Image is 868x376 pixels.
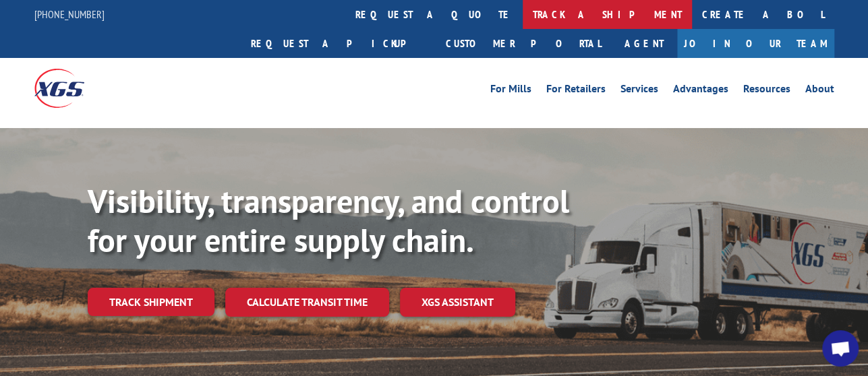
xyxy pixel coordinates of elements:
[822,330,859,367] a: Open chat
[490,84,531,98] a: For Mills
[611,29,677,58] a: Agent
[743,84,790,98] a: Resources
[34,7,105,21] a: [PHONE_NUMBER]
[241,29,436,58] a: Request a pickup
[546,84,606,98] a: For Retailers
[620,84,658,98] a: Services
[88,288,214,316] a: Track shipment
[677,29,834,58] a: Join Our Team
[225,288,389,317] a: Calculate transit time
[673,84,728,98] a: Advantages
[400,288,515,317] a: XGS ASSISTANT
[436,29,611,58] a: Customer Portal
[805,84,834,98] a: About
[88,180,569,261] b: Visibility, transparency, and control for your entire supply chain.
